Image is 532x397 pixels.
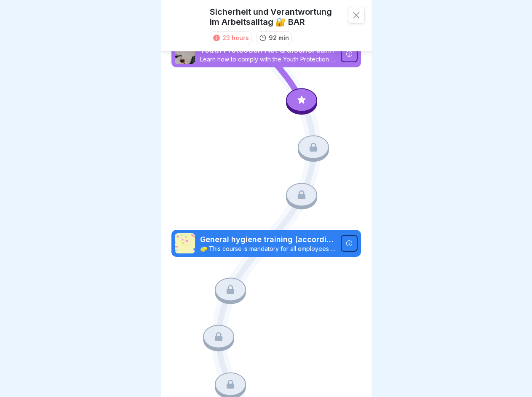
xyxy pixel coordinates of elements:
img: bjsnreeblv4kuborbv1mjrxz.png [175,44,195,64]
p: Sicherheit und Verantwortung im Arbeitsalltag 🔐 BAR [210,7,341,27]
p: 92 min [269,33,289,42]
p: In diesem Lernpfad lernst du die wichtigsten Grundlagen zu Hygiene und dem verantwortungsvollen U... [168,44,365,132]
img: keporxd7e2fe1yz451s804y5.png [175,233,195,253]
div: 23 hours [222,33,249,42]
p: Learn how to comply with the Youth Protection Act when serving alcohol in the catering trade. Pro... [200,56,336,63]
p: General hygiene training (according to LMHV §4) [200,234,336,245]
p: 🧽 This course is mandatory for all employees in the catering industry. Complete it straight away! [200,245,336,253]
